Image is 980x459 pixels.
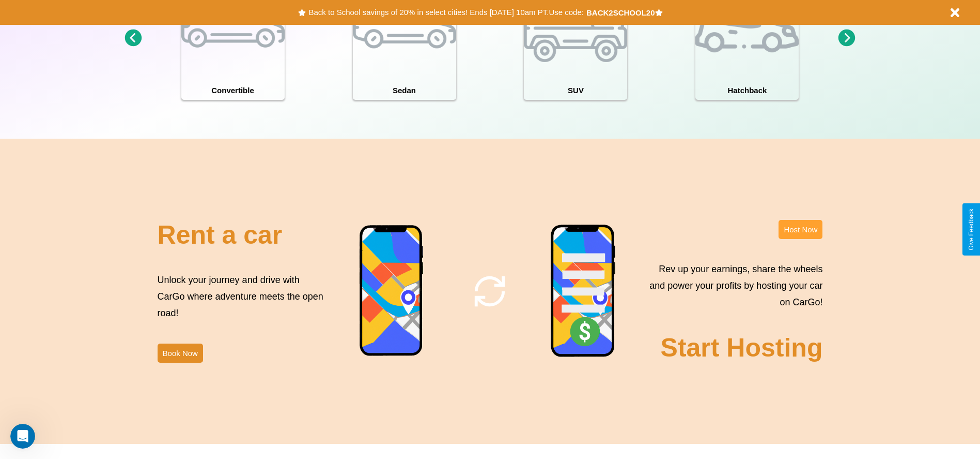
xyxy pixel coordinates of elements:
img: phone [359,225,424,358]
iframe: Intercom live chat [10,424,35,449]
h4: SUV [524,81,627,100]
button: Back to School savings of 20% in select cities! Ends [DATE] 10am PT.Use code: [306,5,586,20]
p: Rev up your earnings, share the wheels and power your profits by hosting your car on CarGo! [643,261,822,311]
h4: Hatchback [695,81,799,100]
h4: Sedan [353,81,456,100]
button: Book Now [158,344,203,363]
h2: Rent a car [158,220,283,250]
h4: Convertible [181,81,285,100]
button: Host Now [779,220,822,239]
p: Unlock your journey and drive with CarGo where adventure meets the open road! [158,272,327,322]
img: phone [550,224,616,359]
h2: Start Hosting [661,333,823,363]
b: BACK2SCHOOL20 [586,8,655,17]
div: Give Feedback [968,209,975,250]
